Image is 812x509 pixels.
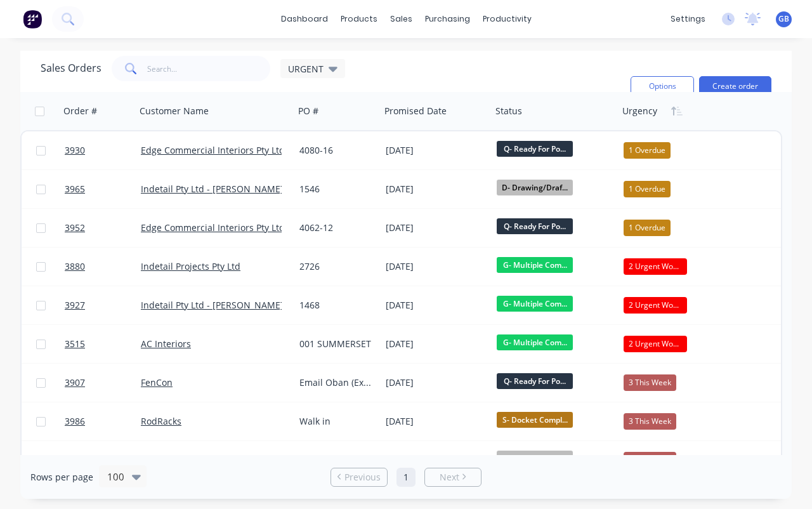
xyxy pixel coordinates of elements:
a: Indetail Pty Ltd - [PERSON_NAME] [141,299,284,311]
a: 3907 [65,364,141,402]
span: D- Drawing/Draf... [497,180,573,195]
div: [DATE] [386,414,487,430]
a: Edge Commercial Interiors Pty Ltd [141,221,285,234]
div: [DATE] [386,375,487,391]
span: G- Multiple Com... [497,334,573,350]
span: D- Drawing/Draf... [497,451,573,466]
div: 4080-16 [299,144,372,157]
a: Indetail Projects Pty Ltd [141,260,240,272]
div: Status [495,105,522,117]
div: [DATE] [386,336,487,352]
span: 4012 [65,454,85,466]
span: Previous [344,471,381,484]
a: 3930 [65,131,141,169]
span: S- Docket Compl... [497,412,573,428]
input: Search... [147,56,271,81]
div: 2 Urgent Works [624,336,687,352]
span: Q- Ready For Po... [497,373,573,389]
div: productivity [476,10,538,29]
div: 3 This Week [624,452,676,468]
a: Indetail Pty Ltd - [PERSON_NAME] [141,183,284,195]
div: Promised Date [384,105,447,117]
a: Misc Sale [141,454,181,466]
div: 3 This Week [624,374,676,391]
img: Factory [23,10,42,29]
div: Urgency [622,105,657,117]
div: 3 This Week [624,413,676,430]
div: purchasing [419,10,476,29]
ul: Pagination [325,468,487,487]
a: FenCon [141,376,173,388]
div: Email On file [299,454,372,466]
span: Q- Ready For Po... [497,141,573,157]
a: 3952 [65,209,141,247]
div: 001 SUMMERSET [299,338,372,350]
div: 2 Urgent Works [624,258,687,275]
span: Q- Ready For Po... [497,218,573,234]
a: Previous page [331,471,387,484]
div: Order # [63,105,97,117]
span: Rows per page [30,471,93,484]
a: Page 1 is your current page [396,468,416,487]
div: [DATE] [386,298,487,314]
div: 1 Overdue [624,220,671,236]
div: Walk in [299,415,372,428]
a: 4012 [65,441,141,479]
span: 3907 [65,376,85,389]
span: 3965 [65,183,85,195]
div: 1468 [299,299,372,312]
a: RodRacks [141,415,181,427]
div: 1546 [299,183,372,195]
div: products [334,10,384,29]
a: Edge Commercial Interiors Pty Ltd [141,144,285,156]
span: GB [778,13,789,25]
h1: Sales Orders [41,62,101,74]
div: [DATE] [386,259,487,275]
span: 3927 [65,299,85,312]
div: 2 Urgent Works [624,297,687,314]
div: sales [384,10,419,29]
button: Options [631,76,694,96]
div: 2726 [299,260,372,273]
span: 3880 [65,260,85,273]
span: 3986 [65,415,85,428]
a: 3515 [65,325,141,363]
span: URGENT [288,62,324,76]
a: 3927 [65,286,141,324]
a: 3880 [65,248,141,286]
span: 3930 [65,144,85,157]
a: dashboard [275,10,334,29]
a: 3965 [65,170,141,208]
button: Create order [699,76,771,96]
div: 4062-12 [299,221,372,234]
div: Customer Name [140,105,209,117]
div: 1 Overdue [624,181,671,197]
div: [DATE] [386,220,487,236]
span: G- Multiple Com... [497,296,573,312]
a: Next page [425,471,481,484]
div: [DATE] [386,143,487,159]
div: [DATE] [386,182,487,197]
div: Email Oban (Extra) [299,376,372,389]
div: [DATE] [386,453,487,468]
span: 3952 [65,221,85,234]
a: AC Interiors [141,338,191,350]
span: 3515 [65,338,85,350]
div: PO # [298,105,318,117]
span: Next [440,471,459,484]
div: 1 Overdue [624,142,671,159]
a: 3986 [65,402,141,440]
span: G- Multiple Com... [497,257,573,273]
div: settings [664,10,712,29]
